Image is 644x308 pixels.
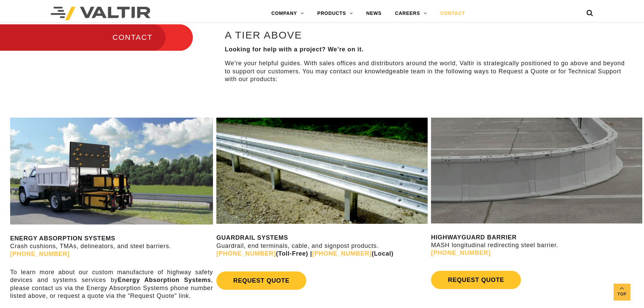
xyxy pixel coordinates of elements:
[312,250,372,257] a: [PHONE_NUMBER]
[225,46,364,53] strong: Looking for help with a project? We’re on it.
[431,271,521,289] a: REQUEST QUOTE
[431,234,517,241] strong: HIGHWAYGUARD BARRIER
[10,118,213,224] img: SS180M Contact Us Page Image
[614,290,630,298] span: Top
[225,60,626,83] p: We’re your helpful guides. With sales offices and distributors around the world, Valtir is strate...
[431,234,642,257] p: MASH longitudinal redirecting steel barrier.
[216,271,306,290] a: REQUEST QUOTE
[614,284,630,301] a: Top
[10,251,70,257] a: [PHONE_NUMBER]
[10,268,213,300] p: To learn more about our custom manufacture of highway safety devices and systems services by , pl...
[431,118,642,223] img: Radius-Barrier-Section-Highwayguard3
[431,250,491,256] a: [PHONE_NUMBER]
[225,29,626,41] h2: A TIER ABOVE
[10,235,213,258] p: Crash cushions, TMAs, delineators, and steel barriers.
[265,7,311,20] a: COMPANY
[433,7,472,20] a: CONTACT
[216,250,276,257] a: [PHONE_NUMBER]
[388,7,434,20] a: CAREERS
[359,7,388,20] a: NEWS
[10,235,115,242] strong: ENERGY ABSORPTION SYSTEMS
[216,234,288,241] strong: GUARDRAIL SYSTEMS
[118,277,211,283] strong: Energy Absorption Systems
[51,7,150,20] img: Valtir
[216,250,393,257] strong: (Toll-Free) | (Local)
[311,7,360,20] a: PRODUCTS
[216,118,428,224] img: Guardrail Contact Us Page Image
[216,234,428,258] p: Guardrail, end terminals, cable, and signpost products.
